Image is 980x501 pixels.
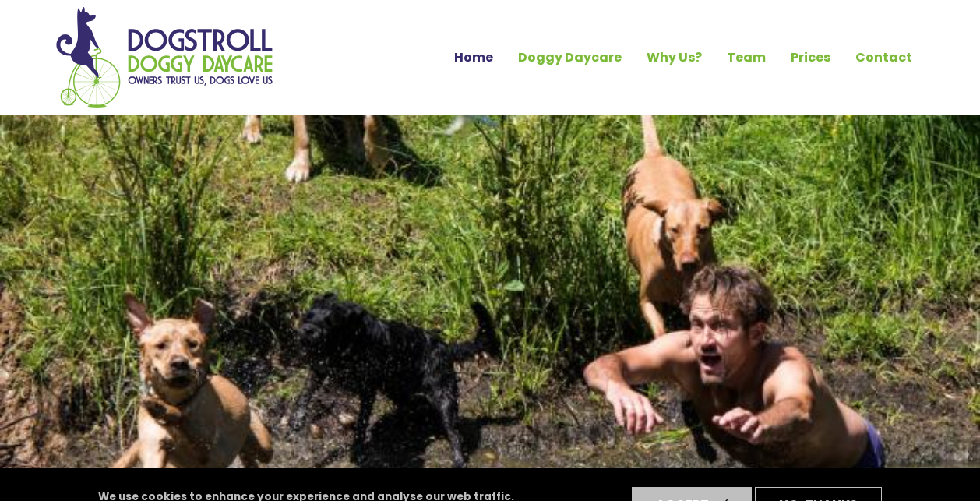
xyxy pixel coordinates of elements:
[55,6,273,108] img: Home
[442,44,506,71] a: Home
[714,44,778,71] a: Team
[506,44,634,71] a: Doggy Daycare
[843,44,925,71] a: Contact
[634,44,714,71] a: Why Us?
[778,44,843,71] a: Prices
